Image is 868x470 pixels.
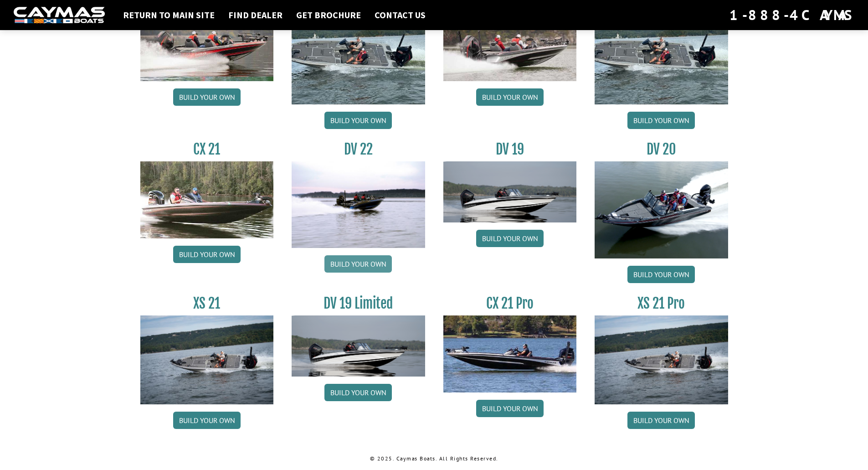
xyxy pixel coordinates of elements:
[595,141,728,158] h3: DV 20
[140,455,728,463] p: © 2025. Caymas Boats. All Rights Reserved.
[595,295,728,312] h3: XS 21 Pro
[173,246,241,263] a: Build your own
[118,9,219,21] a: Return to main site
[324,384,392,401] a: Build your own
[292,5,425,104] img: XS_20_resized.jpg
[140,315,274,404] img: XS_21_thumbnail.jpg
[14,7,105,24] img: white-logo-c9c8dbefe5ff5ceceb0f0178aa75bf4bb51f6bca0971e226c86eb53dfe498488.png
[443,161,577,222] img: dv-19-ban_from_website_for_caymas_connect.png
[443,315,577,392] img: CX-21Pro_thumbnail.jpg
[627,412,695,429] a: Build your own
[140,141,274,158] h3: CX 21
[595,5,728,104] img: XS_20_resized.jpg
[173,88,241,106] a: Build your own
[476,88,544,106] a: Build your own
[292,9,365,21] a: Get Brochure
[173,412,241,429] a: Build your own
[292,295,425,312] h3: DV 19 Limited
[370,9,430,21] a: Contact Us
[729,5,854,25] div: 1-888-4CAYMAS
[627,266,695,283] a: Build your own
[324,255,392,273] a: Build your own
[595,161,728,258] img: DV_20_from_website_for_caymas_connect.png
[292,315,425,377] img: dv-19-ban_from_website_for_caymas_connect.png
[476,400,544,417] a: Build your own
[140,161,274,238] img: CX21_thumb.jpg
[595,315,728,404] img: XS_21_thumbnail.jpg
[443,295,577,312] h3: CX 21 Pro
[627,112,695,129] a: Build your own
[324,112,392,129] a: Build your own
[292,161,425,248] img: DV22_original_motor_cropped_for_caymas_connect.jpg
[140,295,274,312] h3: XS 21
[224,9,287,21] a: Find Dealer
[140,5,274,81] img: CX-20_thumbnail.jpg
[443,141,577,158] h3: DV 19
[476,230,544,247] a: Build your own
[292,141,425,158] h3: DV 22
[443,5,577,81] img: CX-20Pro_thumbnail.jpg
